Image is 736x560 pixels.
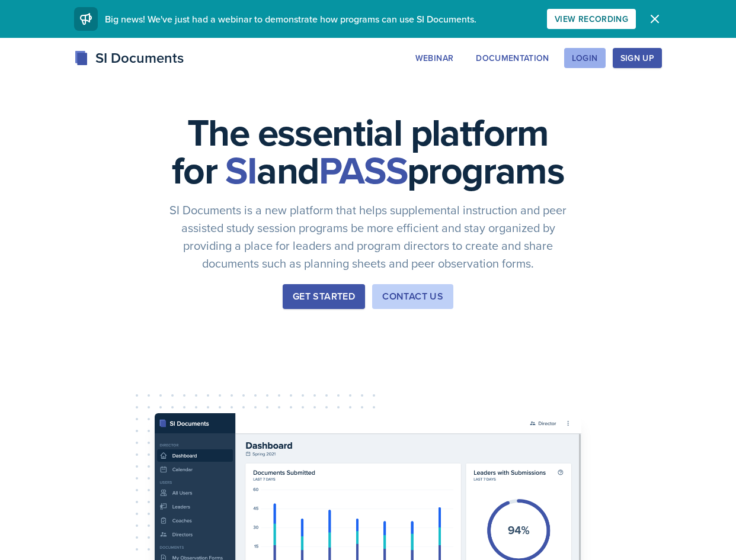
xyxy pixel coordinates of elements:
div: Get Started [293,289,355,304]
div: View Recording [555,14,628,24]
div: Documentation [476,53,549,63]
div: Webinar [415,53,453,63]
button: Get Started [283,284,365,309]
button: View Recording [547,9,636,29]
div: Contact Us [382,289,443,304]
div: SI Documents [74,47,184,69]
span: Big news! We've just had a webinar to demonstrate how programs can use SI Documents. [105,12,476,25]
div: Login [572,53,598,63]
button: Documentation [468,48,557,68]
button: Sign Up [613,48,662,68]
div: Sign Up [620,53,654,63]
button: Contact Us [372,284,453,309]
button: Login [564,48,606,68]
button: Webinar [408,48,461,68]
